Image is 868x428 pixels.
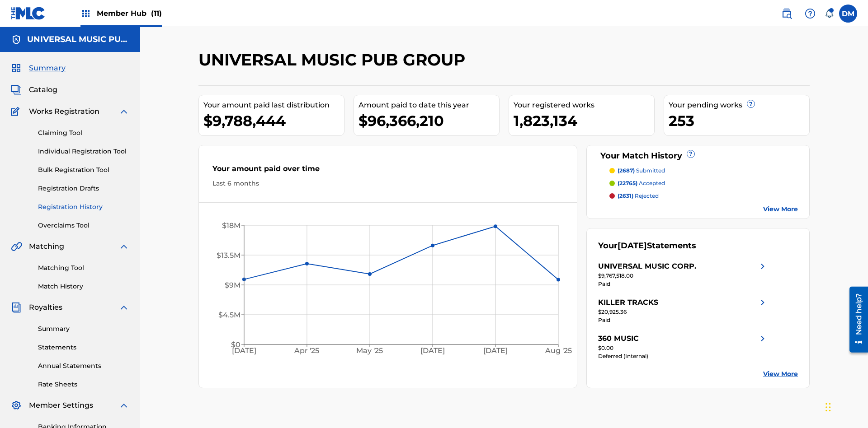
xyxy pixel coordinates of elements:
[29,63,66,74] span: Summary
[598,333,639,344] div: 360 MUSIC
[757,261,768,272] img: right chevron icon
[757,333,768,344] img: right chevron icon
[763,205,798,214] a: View More
[598,150,798,162] div: Your Match History
[212,163,563,179] div: Your amount paid over time
[484,347,508,355] tspan: [DATE]
[151,9,162,18] span: (11)
[11,63,66,74] a: SummarySummary
[38,147,129,156] a: Individual Registration Tool
[38,221,129,230] a: Overclaims Tool
[598,308,768,316] div: $20,925.36
[212,179,563,188] div: Last 6 months
[618,167,665,175] p: submitted
[598,280,768,288] div: Paid
[11,34,22,45] img: Accounts
[38,324,129,334] a: Summary
[618,179,665,187] p: accepted
[598,352,768,360] div: Deferred (Internal)
[231,340,241,349] tspan: $0
[38,282,129,291] a: Match History
[217,251,241,260] tspan: $13.5M
[11,84,57,95] a: CatalogCatalog
[80,8,91,19] img: Top Rightsholders
[826,394,831,421] div: Drag
[118,106,129,117] img: expand
[359,111,499,131] div: $96,366,210
[203,111,344,131] div: $9,788,444
[598,272,768,280] div: $9,767,518.00
[843,283,868,357] iframe: Resource Center
[669,100,809,111] div: Your pending works
[514,111,654,131] div: 1,823,134
[357,347,383,355] tspan: May '25
[218,311,241,319] tspan: $4.5M
[823,385,868,428] iframe: Chat Widget
[781,8,792,19] img: search
[38,361,129,371] a: Annual Statements
[38,343,129,352] a: Statements
[38,184,129,193] a: Registration Drafts
[598,261,768,288] a: UNIVERSAL MUSIC CORP.right chevron icon$9,767,518.00Paid
[618,180,637,186] span: (22765)
[609,192,798,200] a: (2631) rejected
[11,241,22,252] img: Matching
[11,84,22,95] img: Catalog
[598,333,768,360] a: 360 MUSICright chevron icon$0.00Deferred (Internal)
[29,302,62,313] span: Royalties
[38,263,129,273] a: Matching Tool
[11,400,22,411] img: Member Settings
[805,8,816,19] img: help
[11,302,22,313] img: Royalties
[618,241,647,251] span: [DATE]
[669,111,809,131] div: 253
[38,202,129,212] a: Registration History
[359,100,499,111] div: Amount paid to date this year
[757,297,768,308] img: right chevron icon
[222,221,241,230] tspan: $18M
[598,240,696,252] div: Your Statements
[598,316,768,324] div: Paid
[763,369,798,379] a: View More
[609,179,798,187] a: (22765) accepted
[29,241,64,252] span: Matching
[27,34,129,45] h5: UNIVERSAL MUSIC PUB GROUP
[598,344,768,352] div: $0.00
[421,347,445,355] tspan: [DATE]
[29,106,99,117] span: Works Registration
[29,84,57,95] span: Catalog
[38,380,129,389] a: Rate Sheets
[687,150,694,158] span: ?
[118,302,129,313] img: expand
[545,347,572,355] tspan: Aug '25
[29,400,93,411] span: Member Settings
[778,5,796,23] a: Public Search
[598,297,768,324] a: KILLER TRACKSright chevron icon$20,925.36Paid
[11,106,23,117] img: Works Registration
[11,7,46,20] img: MLC Logo
[609,167,798,175] a: (2687) submitted
[38,165,129,175] a: Bulk Registration Tool
[118,241,129,252] img: expand
[203,100,344,111] div: Your amount paid last distribution
[225,281,241,289] tspan: $9M
[118,400,129,411] img: expand
[232,347,256,355] tspan: [DATE]
[618,192,659,200] p: rejected
[747,100,755,107] span: ?
[839,5,857,23] div: User Menu
[198,50,470,70] h2: UNIVERSAL MUSIC PUB GROUP
[38,128,129,138] a: Claiming Tool
[801,5,819,23] div: Help
[618,192,633,199] span: (2631)
[294,347,320,355] tspan: Apr '25
[97,8,162,19] span: Member Hub
[598,297,658,308] div: KILLER TRACKS
[514,100,654,111] div: Your registered works
[618,167,635,174] span: (2687)
[825,9,834,18] div: Notifications
[11,63,22,74] img: Summary
[598,261,696,272] div: UNIVERSAL MUSIC CORP.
